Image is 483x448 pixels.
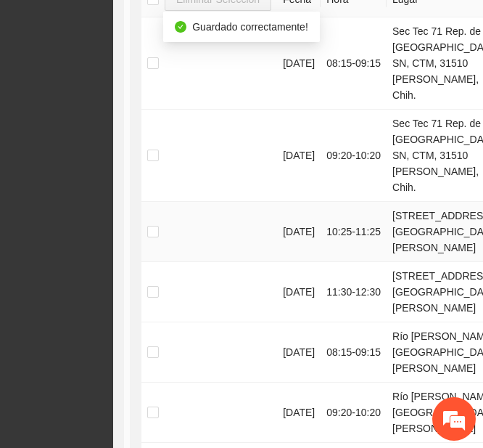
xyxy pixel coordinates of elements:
td: [DATE] [277,202,321,262]
td: [DATE] [277,262,321,322]
td: 09:20 - 10:20 [321,110,387,202]
td: [DATE] [277,17,321,110]
div: Minimizar ventana de chat en vivo [238,7,273,42]
td: [DATE] [277,383,321,443]
td: [DATE] [277,322,321,383]
textarea: Escriba su mensaje y pulse “Intro” [7,296,276,346]
span: check-circle [175,21,186,33]
td: 10:25 - 11:25 [321,202,387,262]
div: Chatee con nosotros ahora [75,74,244,93]
td: 08:15 - 09:15 [321,322,387,383]
td: 11:30 - 12:30 [321,262,387,322]
td: [DATE] [277,110,321,202]
span: Guardado correctamente! [192,21,308,33]
td: 09:20 - 10:20 [321,383,387,443]
span: Estamos en línea. [84,143,200,290]
td: 08:15 - 09:15 [321,17,387,110]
